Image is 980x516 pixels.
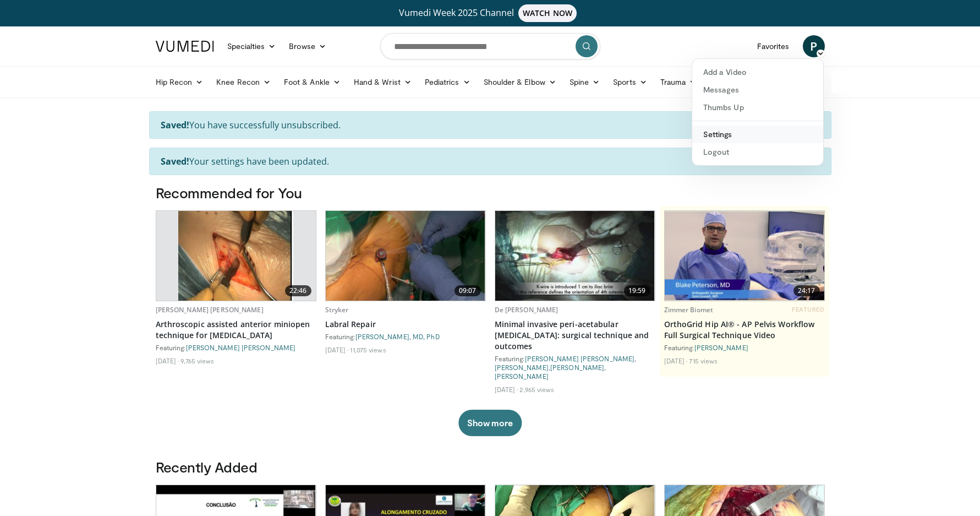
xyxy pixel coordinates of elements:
[495,363,549,371] a: [PERSON_NAME]
[186,344,296,351] a: [PERSON_NAME] [PERSON_NAME]
[689,356,718,365] li: 715 views
[692,143,823,161] a: Logout
[156,305,264,314] a: [PERSON_NAME] [PERSON_NAME]
[326,211,485,301] a: 09:07
[380,33,600,59] input: Search topics, interventions
[418,71,477,93] a: Pediatrics
[664,319,825,341] a: OrthoGrid Hip AI® - AP Pelvis Workflow Full Surgical Technique Video
[665,211,824,300] img: c80c1d29-5d08-4b57-b833-2b3295cd5297.620x360_q85_upscale.jpg
[495,319,655,352] a: Minimal invasive peri-acetabular [MEDICAL_DATA]: surgical technique and outcomes
[606,71,654,93] a: Sports
[350,345,386,354] li: 11,075 views
[477,71,563,93] a: Shoulder & Elbow
[694,344,748,351] a: [PERSON_NAME]
[692,99,823,116] a: Thumbs Up
[793,285,820,296] span: 24:17
[624,285,650,296] span: 19:59
[326,211,485,301] img: -TiYc6krEQGNAzh35hMDoxOjBrOw-uIx_2.620x360_q85_upscale.jpg
[210,71,277,93] a: Knee Recon
[525,355,635,362] a: [PERSON_NAME] [PERSON_NAME]
[149,71,210,93] a: Hip Recon
[156,458,825,476] h3: Recently Added
[692,81,823,99] a: Messages
[550,363,604,371] a: [PERSON_NAME]
[156,319,316,341] a: Arthroscopic assisted anterior miniopen technique for [MEDICAL_DATA]
[692,58,824,166] div: P
[665,211,824,301] a: 24:17
[157,4,823,22] a: Vumedi Week 2025 ChannelWATCH NOW
[664,305,714,314] a: Zimmer Biomet
[792,306,824,313] span: FEATURED
[282,35,333,57] a: Browse
[495,385,518,394] li: [DATE]
[180,356,214,365] li: 9,765 views
[156,343,316,352] div: Featuring:
[458,410,522,436] button: Show more
[495,354,655,381] div: Featuring: , , ,
[285,285,311,296] span: 22:46
[803,35,825,57] a: P
[519,385,554,394] li: 2,965 views
[563,71,606,93] a: Spine
[518,4,577,22] span: WATCH NOW
[751,35,796,57] a: Favorites
[325,345,349,354] li: [DATE]
[325,305,349,314] a: Stryker
[325,319,486,330] a: Labral Repair
[664,356,688,365] li: [DATE]
[455,285,481,296] span: 09:07
[156,41,214,52] img: VuMedi Logo
[221,35,283,57] a: Specialties
[156,356,179,365] li: [DATE]
[355,333,440,340] a: [PERSON_NAME], MD, PhD
[692,63,823,81] a: Add a Video
[495,372,549,380] a: [PERSON_NAME]
[347,71,418,93] a: Hand & Wrist
[495,211,655,301] a: 19:59
[277,71,347,93] a: Foot & Ankle
[178,211,293,301] img: fernan_1.png.620x360_q85_upscale.jpg
[149,148,831,175] div: Your settings have been updated.
[156,184,825,202] h3: Recommended for You
[654,71,704,93] a: Trauma
[156,211,316,301] a: 22:46
[664,343,825,352] div: Featuring:
[692,126,823,143] a: Settings
[495,211,655,301] img: tivutM-UsgWmbl8X4xMDoxOjBzMTt2bJ.620x360_q85_upscale.jpg
[325,332,486,341] div: Featuring:
[149,111,831,139] div: You have successfully unsubscribed.
[161,119,189,131] strong: Saved!
[161,155,189,167] strong: Saved!
[495,305,559,314] a: De [PERSON_NAME]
